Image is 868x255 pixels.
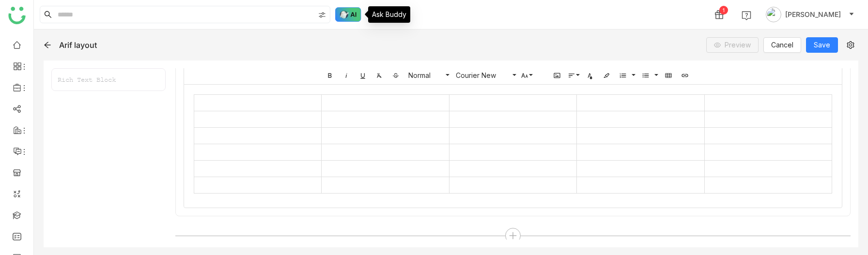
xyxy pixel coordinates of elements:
[8,7,26,24] img: logo
[742,11,751,20] img: help.svg
[651,68,659,82] button: Unordered List
[372,68,387,82] button: Clear Formatting
[368,6,410,23] div: Ask Buddy
[406,71,445,79] span: Normal
[766,7,781,22] img: avatar
[323,68,337,82] button: Bold (⌘B)
[678,68,692,82] button: Insert Link (⌘K)
[616,68,630,82] button: Ordered List
[339,68,354,82] button: Italic (⌘I)
[763,37,801,53] button: Cancel
[785,9,841,20] span: [PERSON_NAME]
[719,6,728,15] div: 1
[318,11,326,19] img: search-type.svg
[706,37,759,53] button: Preview
[638,68,653,82] button: Unordered List
[52,69,165,90] div: Rich Text Block
[814,40,830,50] span: Save
[454,71,512,79] span: Courier New
[356,68,370,82] button: Underline (⌘U)
[335,7,361,22] img: ask-buddy-hover.svg
[661,68,676,82] button: Insert Table
[519,68,534,82] button: Font Size
[806,37,838,53] button: Save
[764,7,856,22] button: [PERSON_NAME]
[452,68,517,82] button: Courier New
[629,68,636,82] button: Ordered List
[405,68,450,82] button: Normal
[771,40,793,50] span: Cancel
[388,68,403,82] button: Strikethrough (⌘S)
[59,40,97,50] div: Arif layout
